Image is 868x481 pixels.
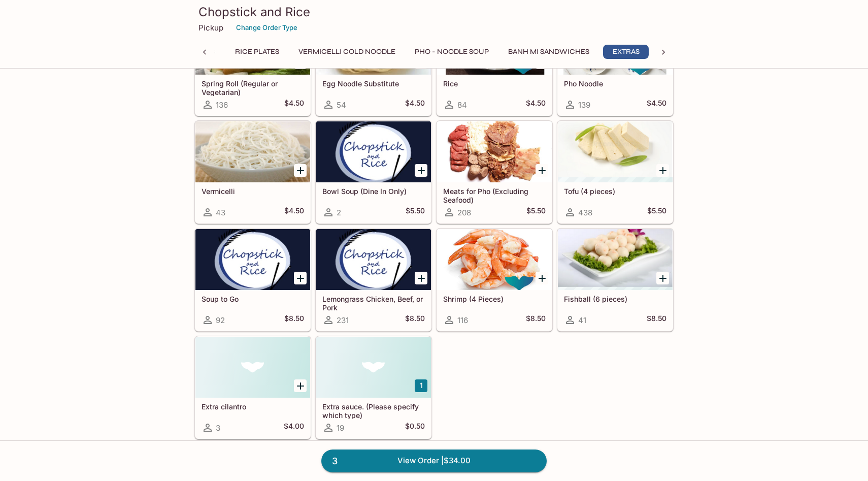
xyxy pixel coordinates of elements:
h5: $4.00 [284,422,304,434]
span: 116 [457,315,468,325]
div: Egg Noodle Substitute [316,14,431,75]
a: 3View Order |$34.00 [321,450,547,472]
a: Meats for Pho (Excluding Seafood)208$5.50 [437,121,552,223]
div: Spring Roll (Regular or Vegetarian) [195,14,310,75]
span: 92 [216,315,225,325]
h5: Meats for Pho (Excluding Seafood) [443,187,546,204]
button: Add Meats for Pho (Excluding Seafood) [536,164,548,177]
h5: Bowl Soup (Dine In Only) [322,187,425,196]
span: 54 [337,100,346,110]
h5: Tofu (4 pieces) [564,187,666,196]
button: Add Extra sauce. (Please specify which type) [415,379,427,392]
a: Lemongrass Chicken, Beef, or Pork231$8.50 [316,229,431,331]
span: 3 [216,423,220,433]
div: Tofu (4 pieces) [558,121,673,182]
span: 84 [457,100,467,110]
button: Add Soup to Go [294,272,307,284]
button: Add Fishball (6 pieces) [656,272,669,284]
button: Add Lemongrass Chicken, Beef, or Pork [415,272,427,284]
h5: $4.50 [405,99,425,111]
h5: $8.50 [526,314,546,326]
h5: $4.50 [284,206,304,218]
p: Pickup [198,23,223,33]
span: 139 [578,100,590,110]
button: Change Order Type [231,20,302,36]
span: 136 [216,100,228,110]
span: 438 [578,208,592,217]
h3: Chopstick and Rice [198,4,670,20]
h5: $8.50 [647,314,666,326]
h5: $4.50 [647,99,666,111]
div: Fishball (6 pieces) [558,229,673,290]
button: Extras [603,45,649,59]
span: 43 [216,208,225,217]
h5: $5.50 [406,206,425,218]
h5: $8.50 [284,314,304,326]
h5: Vermicelli [202,187,304,196]
button: Vermicelli Cold Noodle [293,45,401,59]
button: Add Bowl Soup (Dine In Only) [415,164,427,177]
span: 208 [457,208,471,217]
h5: Egg Noodle Substitute [322,79,425,88]
div: Extra cilantro [195,337,310,398]
h5: Rice [443,79,546,88]
h5: $4.50 [284,99,304,111]
h5: Lemongrass Chicken, Beef, or Pork [322,295,425,311]
h5: Spring Roll (Regular or Vegetarian) [202,79,304,96]
h5: $0.50 [405,422,425,434]
span: 3 [326,454,344,468]
a: Tofu (4 pieces)438$5.50 [557,121,673,223]
div: Bowl Soup (Dine In Only) [316,121,431,182]
h5: Soup to Go [202,295,304,303]
div: Pho Noodle [558,14,673,75]
a: Bowl Soup (Dine In Only)2$5.50 [316,121,431,223]
h5: $4.50 [526,99,546,111]
button: Rice Plates [229,45,285,59]
div: Rice [437,14,552,75]
a: Soup to Go92$8.50 [195,229,311,331]
button: Banh Mi Sandwiches [503,45,595,59]
h5: Pho Noodle [564,79,666,88]
span: 2 [337,208,341,217]
h5: Shrimp (4 Pieces) [443,295,546,303]
h5: Extra sauce. (Please specify which type) [322,402,425,419]
div: Extra sauce. (Please specify which type) [316,337,431,398]
button: Pho - Noodle Soup [409,45,494,59]
button: Add Vermicelli [294,164,307,177]
button: Add Tofu (4 pieces) [656,164,669,177]
button: Add Extra cilantro [294,379,307,392]
div: Soup to Go [195,229,310,290]
div: Meats for Pho (Excluding Seafood) [437,121,552,182]
div: Shrimp (4 Pieces) [437,229,552,290]
span: 41 [578,315,586,325]
h5: Extra cilantro [202,402,304,411]
div: Vermicelli [195,121,310,182]
a: Shrimp (4 Pieces)116$8.50 [437,229,552,331]
a: Fishball (6 pieces)41$8.50 [557,229,673,331]
h5: $5.50 [647,206,666,218]
button: Add Shrimp (4 Pieces) [536,272,548,284]
div: Lemongrass Chicken, Beef, or Pork [316,229,431,290]
span: 231 [337,315,349,325]
a: Extra cilantro3$4.00 [195,336,311,439]
span: 19 [337,423,344,433]
a: Extra sauce. (Please specify which type)19$0.50 [316,336,431,439]
h5: $8.50 [405,314,425,326]
a: Vermicelli43$4.50 [195,121,311,223]
h5: $5.50 [526,206,546,218]
h5: Fishball (6 pieces) [564,295,666,303]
